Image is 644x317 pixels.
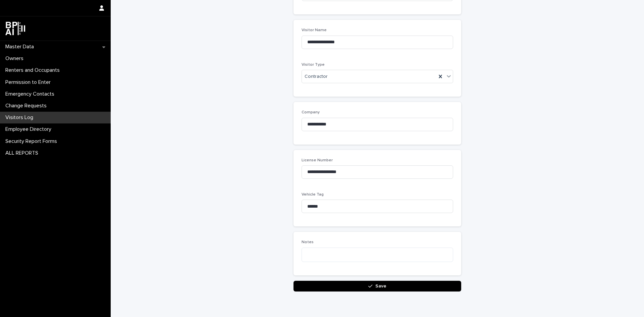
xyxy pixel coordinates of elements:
p: Emergency Contacts [3,91,60,97]
span: Notes [302,240,314,244]
span: Visitor Type [302,63,325,67]
img: dwgmcNfxSF6WIOOXiGgu [5,22,25,35]
p: Owners [3,55,29,62]
p: Renters and Occupants [3,67,65,73]
p: Employee Directory [3,126,57,133]
p: Security Report Forms [3,138,62,145]
span: Vehicle Tag [302,193,324,197]
span: License Number [302,158,333,162]
span: Company [302,110,320,114]
p: Permission to Enter [3,79,56,86]
button: Save [293,281,461,292]
span: Save [375,284,386,288]
p: ALL REPORTS [3,150,44,156]
p: Master Data [3,44,39,50]
span: Contractor [305,73,328,80]
span: Visitor Name [302,28,327,32]
p: Change Requests [3,103,52,109]
p: Visitors Log [3,114,39,121]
